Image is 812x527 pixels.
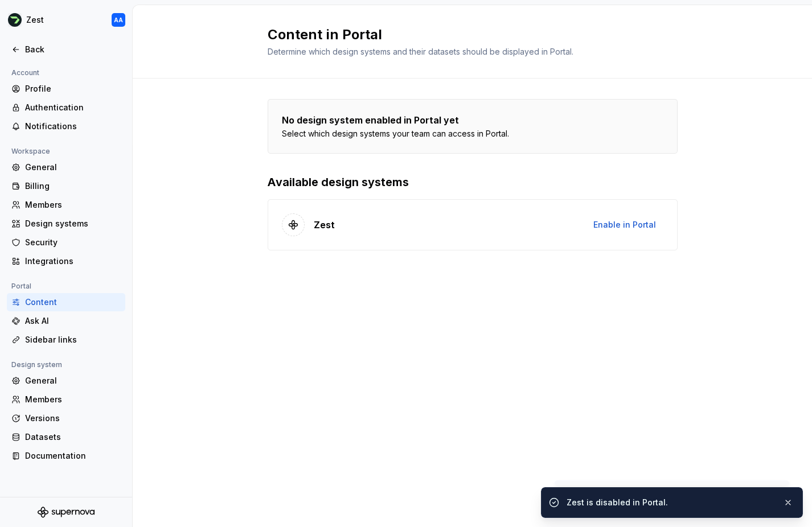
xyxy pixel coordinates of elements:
[7,215,125,233] a: Design systems
[7,358,67,372] div: Design system
[586,215,663,235] button: Enable in Portal
[25,121,121,132] div: Notifications
[7,409,125,427] a: Versions
[25,102,121,113] div: Authentication
[7,293,125,311] a: Content
[7,252,125,270] a: Integrations
[25,180,121,192] div: Billing
[7,117,125,135] a: Notifications
[593,219,656,230] span: Enable in Portal
[2,7,130,32] button: ZestAA
[8,13,22,27] img: 845e64b5-cf6c-40e8-a5f3-aaa2a69d7a99.png
[314,218,335,232] p: Zest
[25,199,121,211] div: Members
[25,334,121,345] div: Sidebar links
[25,256,121,267] div: Integrations
[7,158,125,176] a: General
[268,26,664,44] h2: Content in Portal
[268,174,678,190] p: Available design systems
[7,177,125,195] a: Billing
[7,312,125,330] a: Ask AI
[25,237,121,248] div: Security
[25,431,121,443] div: Datasets
[7,80,125,98] a: Profile
[25,162,121,173] div: General
[38,507,95,518] svg: Supernova Logo
[7,279,36,293] div: Portal
[25,375,121,386] div: General
[25,413,121,424] div: Versions
[25,394,121,405] div: Members
[7,390,125,409] a: Members
[26,14,44,26] div: Zest
[25,450,121,462] div: Documentation
[7,372,125,390] a: General
[7,233,125,252] a: Security
[25,83,121,94] div: Profile
[114,15,123,24] div: AA
[7,447,125,465] a: Documentation
[7,196,125,214] a: Members
[25,315,121,327] div: Ask AI
[25,297,121,308] div: Content
[268,47,573,56] span: Determine which design systems and their datasets should be displayed in Portal.
[7,428,125,446] a: Datasets
[7,98,125,117] a: Authentication
[7,331,125,349] a: Sidebar links
[567,497,774,508] div: Zest is disabled in Portal.
[25,44,121,55] div: Back
[7,40,125,59] a: Back
[25,218,121,229] div: Design systems
[7,66,44,80] div: Account
[7,145,55,158] div: Workspace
